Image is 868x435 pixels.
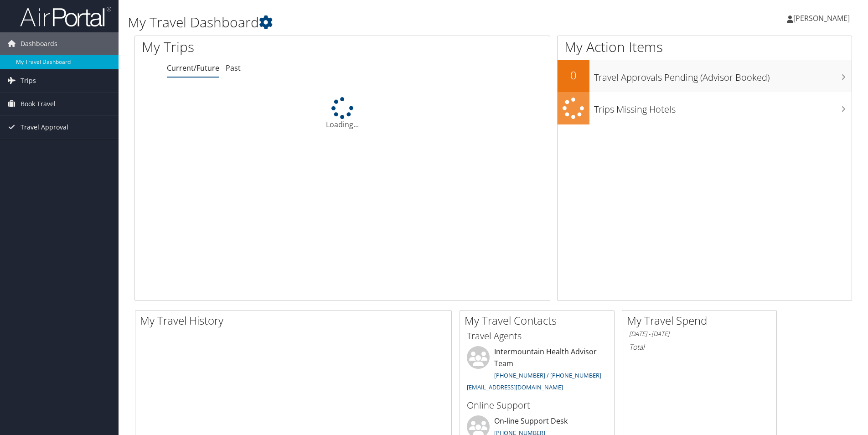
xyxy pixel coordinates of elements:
[467,399,607,412] h3: Online Support
[558,67,589,83] h2: 0
[558,92,852,124] a: Trips Missing Hotels
[627,313,776,328] h2: My Travel Spend
[594,67,852,84] h3: Travel Approvals Pending (Advisor Booked)
[142,37,370,57] h1: My Trips
[467,383,563,391] a: [EMAIL_ADDRESS][DOMAIN_NAME]
[787,5,859,32] a: [PERSON_NAME]
[793,13,850,23] span: [PERSON_NAME]
[558,60,852,92] a: 0Travel Approvals Pending (Advisor Booked)
[140,313,451,328] h2: My Travel History
[21,32,57,55] span: Dashboards
[462,346,612,395] li: Intermountain Health Advisor Team
[135,97,550,130] div: Loading...
[226,63,241,73] a: Past
[629,330,770,338] h6: [DATE] - [DATE]
[629,342,770,352] h6: Total
[465,313,614,328] h2: My Travel Contacts
[594,98,852,116] h3: Trips Missing Hotels
[21,69,36,92] span: Trips
[467,330,607,342] h3: Travel Agents
[21,93,56,115] span: Book Travel
[21,116,68,139] span: Travel Approval
[167,63,219,73] a: Current/Future
[128,13,615,32] h1: My Travel Dashboard
[558,37,852,57] h1: My Action Items
[20,6,111,27] img: airportal-logo.png
[494,371,601,379] a: [PHONE_NUMBER] / [PHONE_NUMBER]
